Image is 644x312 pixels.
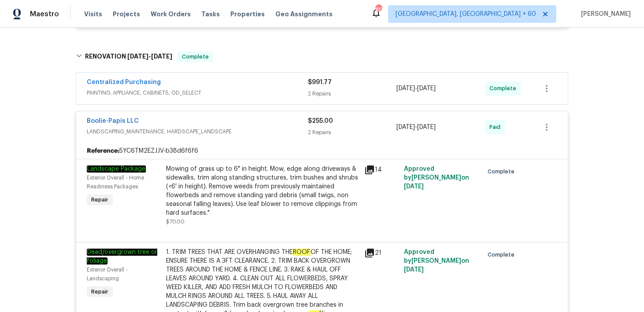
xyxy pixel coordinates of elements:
div: RENOVATION [DATE]-[DATE]Complete [73,43,571,71]
span: [DATE] [417,85,436,92]
div: 14 [364,165,399,175]
span: [DATE] [127,53,148,59]
span: [DATE] [417,124,436,130]
span: $991.77 [308,79,332,85]
span: Approved by [PERSON_NAME] on [404,166,469,190]
div: 2 Repairs [308,128,396,137]
span: LANDSCAPING_MAINTENANCE, HARDSCAPE_LANDSCAPE [87,127,308,136]
em: ROOF [292,249,311,256]
span: PAINTING, APPLIANCE, CABINETS, OD_SELECT [87,88,308,97]
span: Complete [488,167,518,176]
a: Boolie-Papis LLC [87,118,139,124]
span: - [127,53,172,59]
div: 2 Repairs [308,89,396,98]
span: Approved by [PERSON_NAME] on [404,249,469,273]
span: Geo Assignments [275,10,333,18]
span: $255.00 [308,118,333,124]
div: Mowing of grass up to 6" in height. Mow, edge along driveways & sidewalks, trim along standing st... [166,165,359,217]
div: 804 [375,5,381,14]
span: Paid [489,123,504,132]
span: - [396,84,436,93]
span: Repair [88,195,112,204]
span: [DATE] [396,124,415,130]
a: Centralized Purchasing [87,79,161,85]
b: Reference: [87,147,119,155]
span: Work Orders [151,10,191,18]
span: [DATE] [404,184,424,190]
span: $70.00 [166,219,185,224]
span: [DATE] [396,85,415,92]
span: [DATE] [151,53,172,59]
div: 21 [364,248,399,258]
span: Complete [178,52,212,61]
span: Visits [84,10,102,18]
em: Landscape Package [87,165,146,173]
span: Complete [489,84,520,93]
span: Maestro [30,10,59,18]
em: Dead/overgrown tree or foliage [87,249,157,264]
h6: RENOVATION [85,51,172,62]
span: Complete [488,250,518,259]
span: Repair [88,287,112,296]
span: Properties [230,10,265,18]
span: [PERSON_NAME] [577,10,631,18]
div: 5YC6TM2EZJJV-b38d6f6f6 [76,143,568,159]
span: Exterior Overall - Home Readiness Packages [87,175,144,189]
span: - [396,123,436,132]
span: [DATE] [404,267,424,273]
span: [GEOGRAPHIC_DATA], [GEOGRAPHIC_DATA] + 60 [396,10,536,18]
span: Projects [113,10,140,18]
span: Exterior Overall - Landscaping [87,267,128,281]
span: Tasks [201,11,220,17]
